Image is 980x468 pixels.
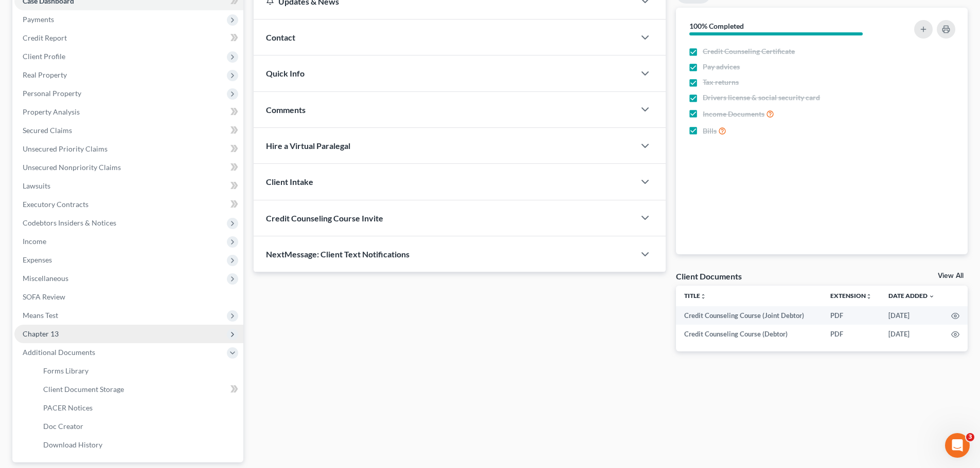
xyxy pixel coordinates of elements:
[23,33,67,42] span: Credit Report
[266,105,306,115] span: Comments
[703,46,795,57] span: Credit Counseling Certificate
[703,62,740,72] span: Pay advices
[938,272,964,279] a: View All
[14,195,243,214] a: Executory Contracts
[689,22,744,30] strong: 100% Completed
[266,213,383,223] span: Credit Counseling Course Invite
[703,126,717,136] span: Bills
[23,200,88,209] span: Executory Contracts
[23,311,58,320] span: Means Test
[23,348,95,357] span: Additional Documents
[929,293,935,299] i: expand_more
[266,249,409,259] span: NextMessage: Client Text Notifications
[35,436,243,454] a: Download History
[23,15,54,24] span: Payments
[676,306,822,325] td: Credit Counseling Course (Joint Debtor)
[822,306,880,325] td: PDF
[35,380,243,399] a: Client Document Storage
[703,92,820,103] span: Drivers license & social security card
[14,158,243,177] a: Unsecured Nonpriority Claims
[266,141,350,151] span: Hire a Virtual Paralegal
[703,109,764,119] span: Income Documents
[14,121,243,140] a: Secured Claims
[830,292,872,299] a: Extensionunfold_more
[880,306,943,325] td: [DATE]
[23,237,46,246] span: Income
[43,440,102,449] span: Download History
[266,68,305,78] span: Quick Info
[23,163,121,172] span: Unsecured Nonpriority Claims
[43,403,93,412] span: PACER Notices
[23,218,116,227] span: Codebtors Insiders & Notices
[23,144,108,153] span: Unsecured Priority Claims
[23,329,59,338] span: Chapter 13
[43,385,124,394] span: Client Document Storage
[43,422,83,430] span: Doc Creator
[23,255,52,264] span: Expenses
[14,103,243,121] a: Property Analysis
[14,177,243,195] a: Lawsuits
[684,292,706,299] a: Titleunfold_more
[966,433,974,441] span: 3
[23,292,65,301] span: SOFA Review
[14,140,243,158] a: Unsecured Priority Claims
[676,271,742,282] div: Client Documents
[23,181,50,190] span: Lawsuits
[703,77,739,87] span: Tax returns
[866,293,872,299] i: unfold_more
[880,325,943,343] td: [DATE]
[23,52,65,61] span: Client Profile
[14,29,243,47] a: Credit Report
[23,89,81,98] span: Personal Property
[700,293,706,299] i: unfold_more
[822,325,880,343] td: PDF
[945,433,970,458] iframe: Intercom live chat
[23,274,68,283] span: Miscellaneous
[266,177,313,186] span: Client Intake
[266,32,295,42] span: Contact
[23,70,67,79] span: Real Property
[23,126,72,135] span: Secured Claims
[888,292,935,299] a: Date Added expand_more
[23,107,80,116] span: Property Analysis
[35,362,243,380] a: Forms Library
[35,399,243,417] a: PACER Notices
[35,417,243,436] a: Doc Creator
[43,366,88,375] span: Forms Library
[14,288,243,306] a: SOFA Review
[676,325,822,343] td: Credit Counseling Course (Debtor)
